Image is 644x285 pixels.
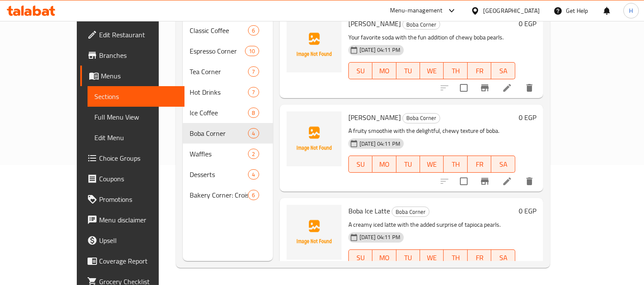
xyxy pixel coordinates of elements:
a: Choice Groups [80,148,184,168]
nav: Menu sections [183,17,273,209]
button: TU [396,62,420,79]
span: [DATE] 04:11 PM [356,140,404,148]
span: Edit Menu [94,132,178,143]
button: WE [420,249,444,267]
div: Waffles2 [183,144,273,164]
a: Coverage Report [80,251,184,271]
span: TU [400,158,417,171]
span: Hot Drinks [190,87,248,97]
div: Boba Corner4 [183,123,273,144]
button: SU [348,249,372,267]
span: MO [376,252,393,264]
button: WE [420,62,444,79]
a: Menus [80,66,184,86]
span: Edit Restaurant [99,30,178,40]
div: items [248,25,259,36]
span: SA [495,65,511,77]
span: [PERSON_NAME] [348,17,401,30]
button: SA [491,156,515,173]
button: SA [491,249,515,267]
span: Menus [101,71,178,81]
span: FR [471,252,488,264]
button: FR [468,249,491,267]
button: TH [444,249,467,267]
span: SU [352,158,369,171]
span: 10 [245,47,258,55]
div: Tea Corner7 [183,61,273,82]
div: items [248,87,259,97]
button: TU [396,156,420,173]
span: Menu disclaimer [99,215,178,225]
span: 7 [248,68,258,76]
button: TH [444,62,467,79]
span: Boba Corner [403,113,440,123]
div: items [248,169,259,180]
p: A fruity smoothie with the delightful, chewy texture of boba. [348,126,515,136]
span: Bakery Corner: Croissant [190,190,248,200]
span: Classic Coffee [190,25,248,36]
span: WE [423,252,440,264]
span: 4 [248,171,258,179]
span: H [629,6,633,15]
span: FR [471,158,488,171]
p: Your favorite soda with the fun addition of chewy boba pearls. [348,32,515,43]
button: TH [444,156,467,173]
button: WE [420,156,444,173]
span: Boba Corner [392,207,429,217]
div: Hot Drinks7 [183,82,273,102]
span: 6 [248,27,258,35]
h6: 0 EGP [519,18,536,30]
div: Boba Corner [392,207,429,217]
img: Boba Soda [287,18,342,72]
div: Ice Coffee8 [183,102,273,123]
span: TH [447,158,464,171]
span: Waffles [190,149,248,159]
button: TU [396,249,420,267]
span: 7 [248,88,258,96]
div: Classic Coffee6 [183,20,273,41]
span: MO [376,158,393,171]
h6: 0 EGP [519,205,536,217]
div: Desserts [190,169,248,180]
span: Boba Corner [403,20,440,30]
a: Edit Menu [88,127,184,148]
span: [DATE] 04:11 PM [356,233,404,241]
button: SU [348,156,372,173]
a: Edit menu item [502,176,512,186]
div: items [248,128,259,138]
div: items [248,190,259,200]
button: Branch-specific-item [475,78,495,98]
span: Full Menu View [94,112,178,122]
div: Espresso Corner10 [183,41,273,61]
span: Boba Ice Latte [348,204,390,217]
a: Edit menu item [502,83,512,93]
span: Coverage Report [99,256,178,266]
span: Promotions [99,194,178,204]
span: SU [352,65,369,77]
span: MO [376,65,393,77]
div: Ice Coffee [190,108,248,118]
span: FR [471,65,488,77]
div: [GEOGRAPHIC_DATA] [483,6,540,15]
span: Sections [94,91,178,102]
span: [DATE] 04:11 PM [356,46,404,54]
button: MO [372,156,396,173]
span: Espresso Corner [190,46,245,56]
div: items [248,66,259,77]
span: [PERSON_NAME] [348,111,401,124]
a: Full Menu View [88,107,184,127]
button: MO [372,249,396,267]
div: Desserts4 [183,164,273,185]
button: FR [468,156,491,173]
div: Menu-management [390,6,443,16]
span: 4 [248,129,258,138]
a: Upsell [80,230,184,251]
div: Boba Corner [190,128,248,138]
button: SA [491,62,515,79]
div: Boba Corner [402,113,440,123]
button: delete [519,171,540,192]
